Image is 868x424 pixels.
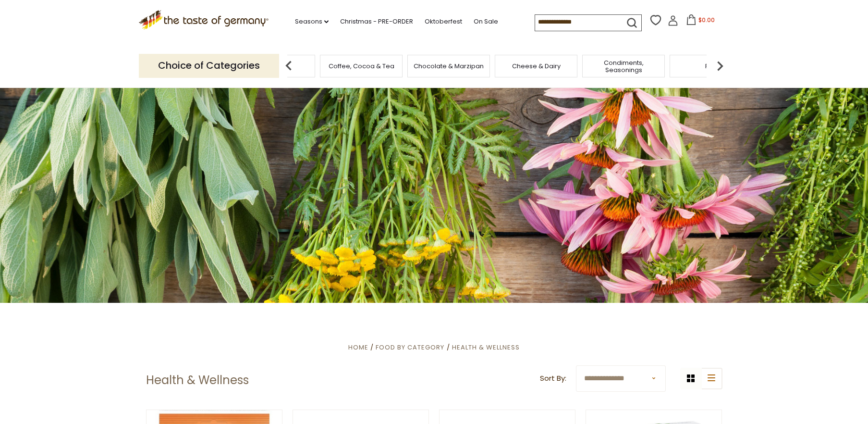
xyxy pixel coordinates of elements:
[710,56,730,75] img: next arrow
[295,16,329,27] a: Seasons
[680,14,721,29] button: $0.00
[414,62,484,70] a: Chocolate & Marzipan
[705,62,717,70] a: Fish
[698,16,715,24] span: $0.00
[146,373,249,387] h1: Health & Wellness
[279,56,298,75] img: previous arrow
[376,343,444,352] a: Food By Category
[452,343,520,352] a: Health & Wellness
[512,62,561,70] a: Cheese & Dairy
[540,373,566,385] label: Sort By:
[139,54,279,77] p: Choice of Categories
[329,62,394,70] a: Coffee, Cocoa & Tea
[585,59,662,74] a: Condiments, Seasonings
[340,16,413,27] a: Christmas - PRE-ORDER
[474,16,498,27] a: On Sale
[348,343,368,352] a: Home
[425,16,462,27] a: Oktoberfest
